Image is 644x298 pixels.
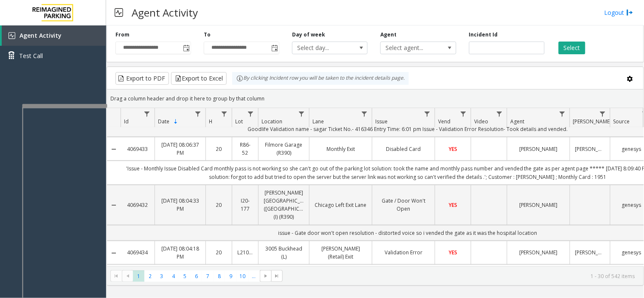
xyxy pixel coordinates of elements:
div: Drag a column header and drop it here to group by that column [107,91,644,106]
a: 4069433 [126,145,149,153]
span: Id [124,118,129,125]
span: Toggle popup [181,42,191,54]
a: [PERSON_NAME] [512,201,565,209]
button: Export to PDF [115,72,169,85]
a: Issue Filter Menu [422,108,433,120]
a: Gate / Door Won't Open [377,197,430,213]
a: [DATE] 08:04:18 PM [160,245,200,261]
button: Select [559,42,585,54]
span: Page 1 [133,270,144,282]
a: [PERSON_NAME] (Retail) Exit [315,245,367,261]
span: Agent Activity [20,31,62,39]
a: 3005 Buckhead (L) [264,245,304,261]
button: Export to Excel [171,72,227,85]
span: Select day... [292,42,352,54]
span: Page 6 [191,270,202,282]
a: 4069432 [126,201,149,209]
img: infoIcon.svg [236,75,243,82]
img: pageIcon [115,2,123,23]
a: Logout [605,8,633,17]
a: Id Filter Menu [141,108,153,120]
span: Go to the last page [271,270,283,282]
span: Page 9 [225,270,236,282]
span: Sortable [172,118,179,125]
a: Lane Filter Menu [359,108,370,120]
a: R86-52 [237,141,253,157]
span: Page 10 [237,270,248,282]
a: 20 [211,145,227,153]
a: Filmore Garage (R390) [264,141,304,157]
span: Page 7 [202,270,214,282]
span: Page 8 [214,270,225,282]
a: Lot Filter Menu [245,108,256,120]
label: Day of week [292,31,325,39]
a: YES [440,201,466,209]
a: YES [440,248,466,256]
a: Collapse Details [107,250,121,256]
a: Collapse Details [107,202,121,209]
a: [PERSON_NAME] [575,145,605,153]
img: 'icon' [8,32,15,39]
a: Collapse Details [107,146,121,153]
a: [DATE] 08:06:37 PM [160,141,200,157]
span: YES [449,201,457,209]
a: H Filter Menu [219,108,230,120]
a: 20 [211,201,227,209]
span: Test Call [19,51,43,60]
a: Chicago Left Exit Lane [315,201,367,209]
span: Toggle popup [270,42,279,54]
div: Data table [107,108,644,266]
span: H [209,118,213,125]
span: Select agent... [381,42,441,54]
span: YES [449,249,457,256]
span: Video [474,118,488,125]
span: [PERSON_NAME] [573,118,612,125]
span: Page 3 [156,270,168,282]
a: Date Filter Menu [192,108,204,120]
a: 4069434 [126,248,149,256]
a: [PERSON_NAME] [512,248,565,256]
a: 20 [211,248,227,256]
h3: Agent Activity [127,2,202,23]
label: To [204,31,211,39]
span: Page 5 [179,270,191,282]
span: YES [449,145,457,153]
a: YES [440,145,466,153]
a: L21082601 [237,248,253,256]
a: Agent Filter Menu [557,108,568,120]
span: Agent [510,118,524,125]
div: By clicking Incident row you will be taken to the incident details page. [232,72,409,85]
span: Source [613,118,630,125]
span: Page 4 [168,270,179,282]
a: [PERSON_NAME] [575,248,605,256]
kendo-pager-info: 1 - 30 of 542 items [288,273,635,280]
a: Validation Error [377,248,430,256]
span: Go to the last page [274,273,281,279]
span: Go to the next page [260,270,271,282]
span: Lot [235,118,243,125]
span: Vend [438,118,450,125]
span: Page 2 [144,270,156,282]
a: [DATE] 08:04:33 PM [160,197,200,213]
a: [PERSON_NAME] [512,145,565,153]
a: I20-177 [237,197,253,213]
a: Monthly Exit [315,145,367,153]
span: Lane [312,118,324,125]
span: Date [158,118,169,125]
a: Parker Filter Menu [597,108,608,120]
a: Vend Filter Menu [458,108,469,120]
label: Incident Id [469,31,498,39]
label: Agent [380,31,397,39]
span: Go to the next page [262,273,269,279]
label: From [115,31,129,39]
span: Location [262,118,282,125]
span: Issue [375,118,388,125]
a: Agent Activity [2,25,106,46]
a: [PERSON_NAME][GEOGRAPHIC_DATA] ([GEOGRAPHIC_DATA]) (I) (R390) [264,189,304,221]
a: Disabled Card [377,145,430,153]
a: Video Filter Menu [494,108,505,120]
span: Page 11 [248,270,260,282]
a: Location Filter Menu [296,108,307,120]
img: logout [627,8,633,17]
